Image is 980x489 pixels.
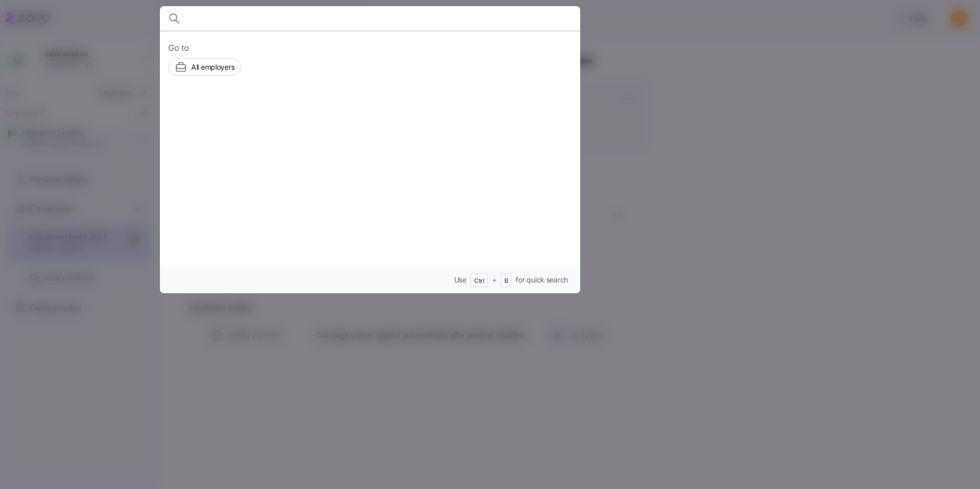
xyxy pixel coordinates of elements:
span: All employers [191,62,234,72]
span: + [492,275,497,285]
span: Go to [168,42,572,54]
span: Use [454,275,466,285]
span: for quick search [516,275,568,285]
span: B [504,277,508,286]
span: Ctrl [474,277,484,286]
button: All employers [168,58,241,76]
